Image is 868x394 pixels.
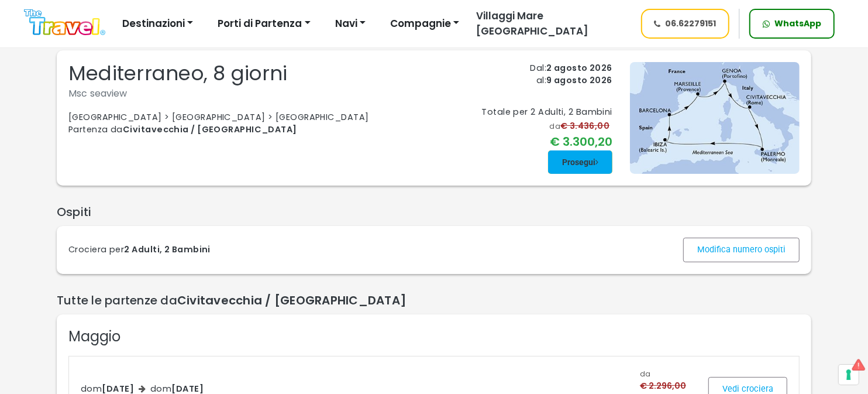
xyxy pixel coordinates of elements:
[467,9,630,39] a: Villaggi Mare [GEOGRAPHIC_DATA]
[328,12,373,36] button: Navi
[210,12,318,36] button: Porti di Partenza
[546,74,612,86] span: 9 agosto 2026
[68,326,800,347] div: Maggio
[482,106,613,119] div: Totale per 2 Adulti, 2 Bambini
[124,244,211,255] span: 2 Adulti, 2 Bambini
[640,368,699,380] div: da
[666,18,717,30] span: 06.62279151
[68,124,464,136] div: Partenza da
[630,62,800,174] img: UWZ1.jpg
[530,62,546,74] span: Dal:
[68,111,464,124] div: [GEOGRAPHIC_DATA] > [GEOGRAPHIC_DATA] > [GEOGRAPHIC_DATA]
[57,203,811,221] div: Ospiti
[68,85,464,102] div: Msc seaview
[177,292,407,309] span: Civitavecchia / [GEOGRAPHIC_DATA]
[549,133,612,150] div: € 3.300,20
[383,12,467,36] button: Compagnie
[68,244,211,256] div: Crociera per
[546,62,612,74] span: 2 agosto 2026
[115,12,201,36] button: Destinazioni
[749,9,835,39] a: WhatsApp
[536,74,546,86] span: al:
[24,9,105,36] img: Logo The Travel
[123,124,297,135] span: Civitavecchia / [GEOGRAPHIC_DATA]
[68,62,464,85] div: Mediterraneo, 8 giorni
[57,291,811,310] div: Tutte le partenze da
[641,9,730,39] a: 06.62279151
[476,9,588,38] span: Villaggi Mare [GEOGRAPHIC_DATA]
[548,150,612,174] a: Prosegui
[549,119,612,133] div: da
[774,18,821,30] span: WhatsApp
[640,380,699,393] div: € 2.296,00
[683,238,800,262] md-outlined-button: Modifica numero ospiti
[560,120,612,132] span: € 3.436,00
